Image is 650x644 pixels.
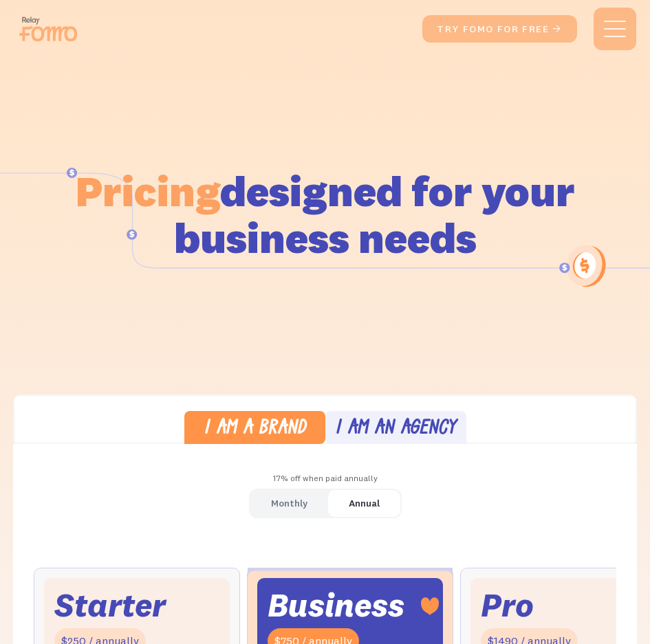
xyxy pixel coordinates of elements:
[594,8,636,50] div: menu
[204,419,306,439] div: I am a brand
[268,588,404,621] div: Business
[13,469,637,489] div: 17% off when paid annually
[76,164,220,217] span: Pricing
[349,493,380,513] div: Annual
[422,15,577,43] a: try fomo for free
[552,23,563,35] span: 
[335,419,456,439] div: I am an agency
[481,588,534,621] div: Pro
[54,588,166,621] div: Starter
[75,168,576,261] h1: designed for your business needs
[271,493,307,513] div: Monthly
